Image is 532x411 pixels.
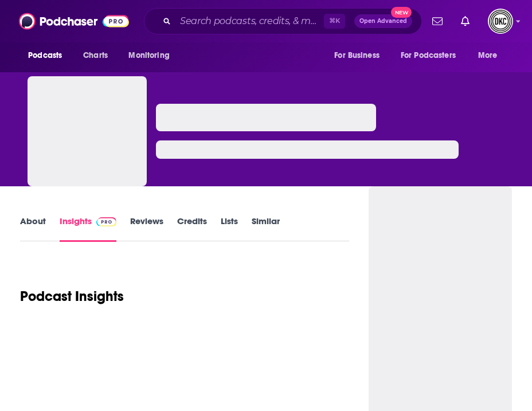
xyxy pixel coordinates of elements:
[120,45,184,66] button: open menu
[488,9,513,34] span: Logged in as DKCMediatech
[144,8,422,34] div: Search podcasts, credits, & more...
[128,48,169,64] span: Monitoring
[354,14,412,28] button: Open AdvancedNew
[334,48,380,64] span: For Business
[393,45,472,66] button: open menu
[359,18,407,24] span: Open Advanced
[76,45,115,66] a: Charts
[20,288,124,305] h1: Podcast Insights
[326,45,394,66] button: open menu
[20,45,77,66] button: open menu
[221,216,238,242] a: Lists
[470,45,512,66] button: open menu
[252,216,280,242] a: Similar
[83,48,108,64] span: Charts
[401,48,456,64] span: For Podcasters
[60,216,116,242] a: InsightsPodchaser Pro
[175,12,324,30] input: Search podcasts, credits, & more...
[456,11,474,31] a: Show notifications dropdown
[19,10,129,32] img: Podchaser - Follow, Share and Rate Podcasts
[428,11,447,31] a: Show notifications dropdown
[324,14,345,29] span: ⌘ K
[20,216,46,242] a: About
[96,217,116,226] img: Podchaser Pro
[478,48,498,64] span: More
[177,216,207,242] a: Credits
[488,9,513,34] img: User Profile
[130,216,163,242] a: Reviews
[391,7,412,18] span: New
[28,48,62,64] span: Podcasts
[488,9,513,34] button: Show profile menu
